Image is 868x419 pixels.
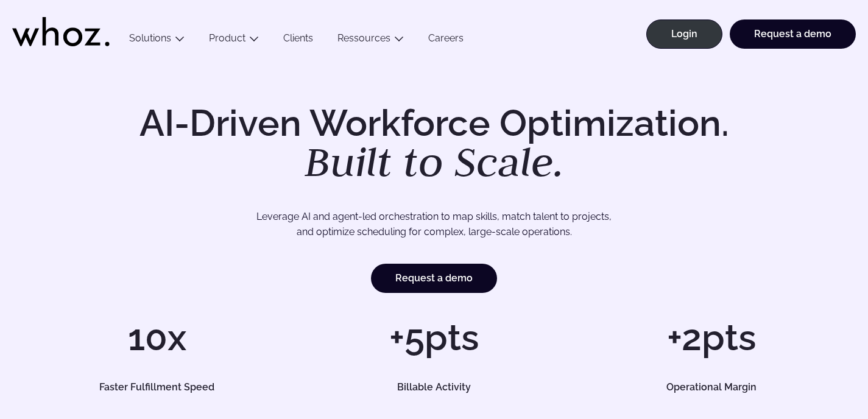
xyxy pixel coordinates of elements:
h5: Faster Fulfillment Speed [38,382,277,392]
button: Solutions [117,32,197,49]
a: Product [209,32,245,44]
button: Product [197,32,271,49]
a: Ressources [337,32,390,44]
a: Login [646,19,722,49]
iframe: Chatbot [788,339,851,402]
a: Request a demo [371,264,497,293]
h1: +2pts [579,319,844,356]
em: Built to Scale. [305,135,564,188]
a: Request a demo [730,19,856,49]
h5: Operational Margin [592,382,831,392]
button: Ressources [325,32,416,49]
h1: 10x [24,319,289,356]
a: Careers [416,32,476,49]
h1: AI-Driven Workforce Optimization. [122,105,746,183]
h1: +5pts [302,319,566,356]
h5: Billable Activity [315,382,554,392]
p: Leverage AI and agent-led orchestration to map skills, match talent to projects, and optimize sch... [65,209,803,240]
a: Clients [271,32,325,49]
